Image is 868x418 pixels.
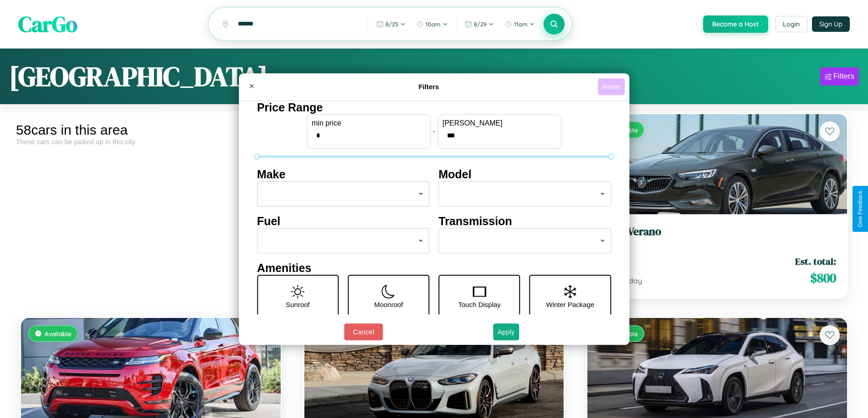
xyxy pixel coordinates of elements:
[833,72,854,81] div: Filters
[439,215,611,228] h4: Transmission
[439,168,611,181] h4: Model
[820,67,859,86] button: Filters
[474,20,487,28] span: 8 / 29
[493,323,519,340] button: Apply
[344,323,383,340] button: Cancel
[426,20,441,28] span: 10am
[514,20,528,28] span: 11am
[812,16,850,32] button: Sign Up
[374,298,403,311] p: Moonroof
[312,119,426,127] label: min price
[442,119,556,127] label: [PERSON_NAME]
[257,168,430,181] h4: Make
[257,262,611,275] h4: Amenities
[598,225,836,238] h3: Buick Verano
[16,122,286,138] div: 58 cars in this area
[286,298,310,311] p: Sunroof
[18,9,77,39] span: CarGo
[857,191,863,227] div: Give Feedback
[500,17,539,31] button: 11am
[385,20,398,28] span: 8 / 25
[433,125,435,137] p: -
[810,269,836,287] span: $ 800
[546,298,595,311] p: Winter Package
[9,58,268,95] h1: [GEOGRAPHIC_DATA]
[372,17,410,31] button: 8/25
[598,78,625,95] button: Reset
[775,16,807,32] button: Login
[458,298,500,311] p: Touch Display
[16,138,286,146] div: These cars can be picked up in this city.
[623,276,642,285] span: / day
[598,225,836,247] a: Buick Verano2014
[257,101,611,114] h4: Price Range
[412,17,452,31] button: 10am
[703,15,768,33] button: Become a Host
[260,83,598,91] h4: Filters
[460,17,498,31] button: 8/29
[795,255,836,268] span: Est. total:
[45,330,72,337] span: Available
[257,215,430,228] h4: Fuel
